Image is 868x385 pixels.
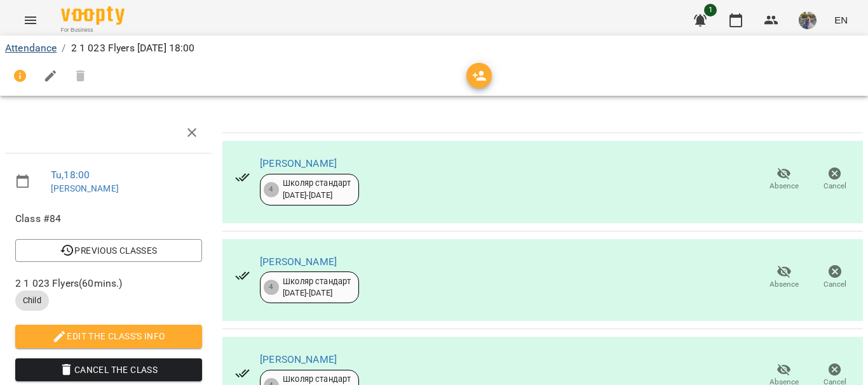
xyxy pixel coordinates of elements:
a: [PERSON_NAME] [260,256,337,268]
button: Cancel [810,162,860,197]
button: Absence [759,259,810,295]
span: Previous Classes [25,243,192,258]
button: Menu [15,5,46,36]
button: Previous Classes [15,239,202,262]
span: 1 [704,4,717,16]
p: 2 1 023 Flyers [DATE] 18:00 [71,41,195,56]
span: EN [834,13,848,27]
button: Cancel the class [15,358,202,381]
span: Cancel the class [25,362,192,377]
a: [PERSON_NAME] [260,157,337,169]
button: Cancel [810,259,860,295]
a: [PERSON_NAME] [260,353,337,365]
div: 4 [264,280,279,295]
div: Школяр стандарт [DATE] - [DATE] [283,276,351,299]
span: Absence [770,181,799,192]
button: Absence [759,162,810,197]
span: 2 1 023 Flyers ( 60 mins. ) [15,276,202,291]
li: / [62,41,65,56]
button: EN [829,8,853,32]
img: Voopty Logo [61,6,125,25]
span: Absence [770,279,799,290]
span: For Business [61,26,125,34]
span: Class #84 [15,211,202,226]
a: [PERSON_NAME] [51,183,119,193]
nav: breadcrumb [5,41,863,56]
span: Cancel [824,279,846,290]
span: Edit the class's Info [25,329,192,344]
div: 4 [264,182,279,197]
button: Edit the class's Info [15,325,202,348]
div: Школяр стандарт [DATE] - [DATE] [283,178,351,201]
a: Tu , 18:00 [51,169,90,181]
img: aed329fc70d3964b594478412e8e91ea.jpg [799,11,817,29]
a: Attendance [5,42,57,54]
span: Child [15,295,49,306]
span: Cancel [824,181,846,192]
